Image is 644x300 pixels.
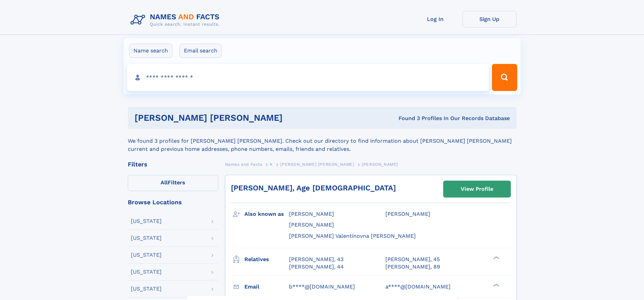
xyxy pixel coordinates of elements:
[244,281,289,293] h3: Email
[461,181,493,197] div: View Profile
[225,160,262,168] a: Names and Facts
[385,256,440,263] a: [PERSON_NAME], 45
[444,181,510,197] a: View Profile
[362,162,398,167] span: [PERSON_NAME]
[280,162,354,167] span: [PERSON_NAME] [PERSON_NAME]
[161,179,168,186] span: All
[289,222,334,228] span: [PERSON_NAME]
[231,184,396,192] a: [PERSON_NAME], Age [DEMOGRAPHIC_DATA]
[289,256,343,263] a: [PERSON_NAME], 43
[131,235,162,241] div: [US_STATE]
[128,129,517,153] div: We found 3 profiles for [PERSON_NAME] [PERSON_NAME]. Check out our directory to find information ...
[129,44,172,58] label: Name search
[244,208,289,220] h3: Also known as
[128,199,218,205] div: Browse Locations
[385,211,430,217] span: [PERSON_NAME]
[270,160,273,168] a: K
[135,114,341,122] h1: [PERSON_NAME] [PERSON_NAME]
[492,283,500,287] div: ❯
[131,286,162,292] div: [US_STATE]
[244,254,289,265] h3: Relatives
[131,252,162,258] div: [US_STATE]
[289,233,416,239] span: [PERSON_NAME] Valentinovna [PERSON_NAME]
[127,64,489,91] input: search input
[289,211,334,217] span: [PERSON_NAME]
[128,11,225,29] img: Logo Names and Facts
[492,255,500,260] div: ❯
[340,115,510,122] div: Found 3 Profiles In Our Records Database
[131,269,162,275] div: [US_STATE]
[492,64,517,91] button: Search Button
[128,161,218,167] div: Filters
[280,160,354,168] a: [PERSON_NAME] [PERSON_NAME]
[270,162,273,167] span: K
[128,175,218,191] label: Filters
[462,11,517,27] a: Sign Up
[385,263,440,271] a: [PERSON_NAME], 89
[289,263,344,271] a: [PERSON_NAME], 44
[180,44,222,58] label: Email search
[408,11,462,27] a: Log In
[131,218,162,224] div: [US_STATE]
